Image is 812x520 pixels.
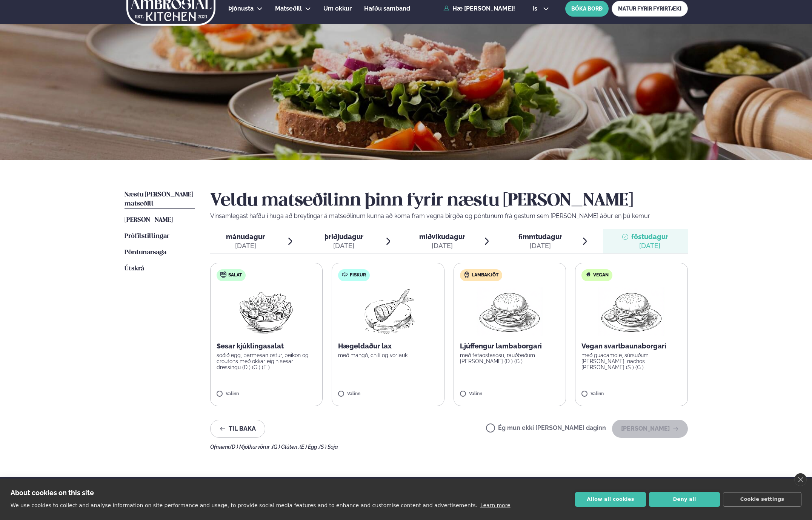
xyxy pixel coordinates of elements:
span: fimmtudagur [518,233,562,241]
button: Cookie settings [723,492,801,507]
a: Learn more [480,502,511,508]
p: Sesar kjúklingasalat [217,342,317,351]
img: Salad.png [233,287,300,336]
a: Pöntunarsaga [125,248,166,257]
p: með mangó, chilí og vorlauk [338,352,438,358]
div: Ofnæmi: [210,444,688,450]
span: (S ) Soja [319,444,338,450]
span: Næstu [PERSON_NAME] matseðill [125,192,193,207]
p: með fetaostasósu, rauðbeðum [PERSON_NAME] (D ) (G ) [460,352,560,364]
span: (E ) Egg , [300,444,319,450]
button: Deny all [649,492,720,507]
img: Lamb.svg [464,272,470,278]
img: salad.svg [220,272,226,278]
a: [PERSON_NAME] [125,216,173,225]
a: Matseðill [275,4,302,13]
p: Vegan svartbaunaborgari [581,342,681,351]
a: MATUR FYRIR FYRIRTÆKI [612,1,688,17]
span: mánudagur [226,233,265,241]
h2: Veldu matseðilinn þinn fyrir næstu [PERSON_NAME] [210,190,688,212]
a: Um okkur [323,4,352,13]
span: is [532,6,540,12]
button: Til baka [210,420,265,438]
div: [DATE] [226,241,265,250]
span: Prófílstillingar [125,233,169,239]
span: Pöntunarsaga [125,249,166,256]
span: Um okkur [323,5,352,12]
p: með guacamole, súrsuðum [PERSON_NAME], nachos [PERSON_NAME] (S ) (G ) [581,352,681,370]
span: Matseðill [275,5,302,12]
span: miðvikudagur [419,233,465,241]
span: Útskrá [125,265,144,272]
div: [DATE] [631,241,668,250]
img: Vegan.svg [585,272,591,278]
div: [DATE] [518,241,562,250]
button: BÓKA BORÐ [565,1,609,17]
span: (G ) Glúten , [272,444,300,450]
div: [DATE] [419,241,465,250]
p: soðið egg, parmesan ostur, beikon og croutons með okkar eigin sesar dressingu (D ) (G ) (E ) [217,352,317,370]
img: Hamburger.png [598,287,665,336]
p: Hægeldaður lax [338,342,438,351]
span: [PERSON_NAME] [125,217,173,223]
a: Næstu [PERSON_NAME] matseðill [125,190,195,209]
img: fish.svg [342,272,348,278]
a: Prófílstillingar [125,232,169,241]
a: Útskrá [125,264,144,273]
span: Þjónusta [228,5,254,12]
span: Lambakjöt [472,272,498,278]
p: We use cookies to collect and analyse information on site performance and usage, to provide socia... [11,502,477,508]
span: Fiskur [350,272,366,278]
button: Allow all cookies [575,492,646,507]
span: Salat [228,272,242,278]
a: Þjónusta [228,4,254,13]
button: is [526,6,555,12]
p: Vinsamlegast hafðu í huga að breytingar á matseðlinum kunna að koma fram vegna birgða og pöntunum... [210,212,688,221]
img: Fish.png [355,287,421,336]
span: Hafðu samband [364,5,410,12]
span: þriðjudagur [324,233,363,241]
button: [PERSON_NAME] [612,420,688,438]
img: Hamburger.png [476,287,543,336]
span: föstudagur [631,233,668,241]
a: Hafðu samband [364,4,410,13]
span: Vegan [593,272,609,278]
a: Hæ [PERSON_NAME]! [443,5,515,12]
p: Ljúffengur lambaborgari [460,342,560,351]
div: [DATE] [324,241,363,250]
span: (D ) Mjólkurvörur , [230,444,272,450]
a: close [794,473,807,486]
strong: About cookies on this site [11,489,94,497]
